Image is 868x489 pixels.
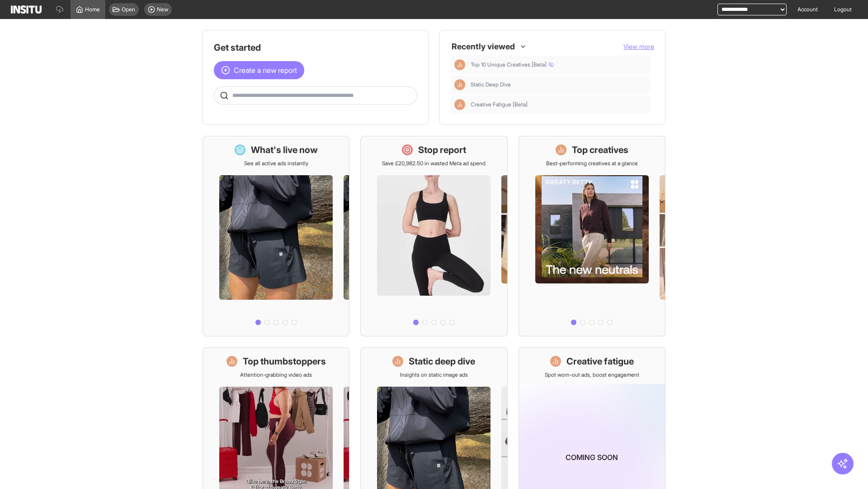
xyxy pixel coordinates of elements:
[409,355,475,368] h1: Static deep dive
[157,6,168,13] span: New
[519,136,665,336] a: Top creativesBest-performing creatives at a glance
[214,61,304,79] button: Create a new report
[251,144,318,156] h1: What's live now
[454,99,465,110] div: Insights
[471,81,511,88] span: Static Deep Dive
[244,160,308,167] p: See all active ads instantly
[122,6,135,13] span: Open
[546,160,638,167] p: Best-performing creatives at a glance
[471,61,554,68] span: Top 10 Unique Creatives [Beta]
[623,42,654,51] button: View more
[471,101,528,108] span: Creative Fatigue [Beta]
[471,81,647,88] span: Static Deep Dive
[360,136,507,336] a: Stop reportSave £20,982.50 in wasted Meta ad spend
[454,59,465,70] div: Insights
[572,144,628,156] h1: Top creatives
[382,160,486,167] p: Save £20,982.50 in wasted Meta ad spend
[234,65,297,76] span: Create a new report
[240,371,312,379] p: Attention-grabbing video ads
[85,6,100,13] span: Home
[203,136,349,336] a: What's live nowSee all active ads instantly
[454,79,465,90] div: Insights
[471,61,647,68] span: Top 10 Unique Creatives [Beta]
[214,41,417,54] h1: Get started
[623,43,654,50] span: View more
[418,144,466,156] h1: Stop report
[400,371,468,379] p: Insights on static image ads
[11,5,42,14] img: Logo
[243,355,326,368] h1: Top thumbstoppers
[471,101,647,108] span: Creative Fatigue [Beta]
